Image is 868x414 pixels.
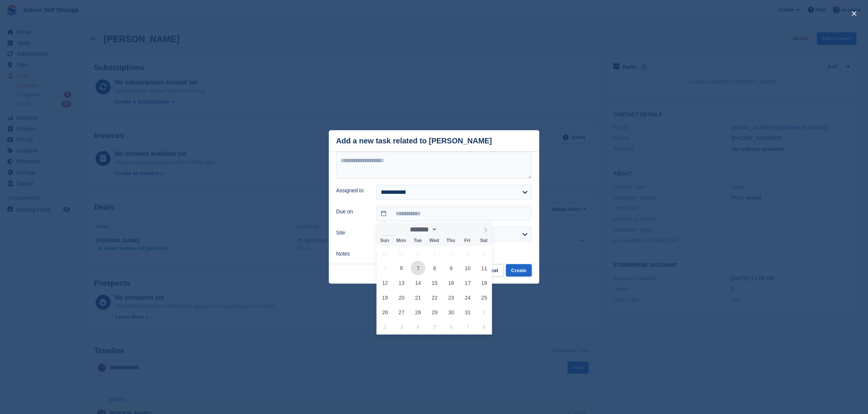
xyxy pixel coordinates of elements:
[427,261,442,275] span: October 8, 2025
[336,137,493,145] div: Add a new task related to [PERSON_NAME]
[336,229,368,237] label: Site
[461,261,475,275] span: October 10, 2025
[393,238,410,243] span: Mon
[378,305,392,320] span: October 26, 2025
[848,8,860,20] button: close
[477,246,492,261] span: October 4, 2025
[477,275,492,290] span: October 18, 2025
[477,320,492,334] span: November 8, 2025
[438,225,461,233] input: Year
[378,320,392,334] span: November 2, 2025
[444,290,459,305] span: October 23, 2025
[336,250,368,258] label: Notes
[407,225,438,233] select: Month
[426,238,443,243] span: Wed
[411,246,426,261] span: September 30, 2025
[394,246,409,261] span: September 29, 2025
[427,290,442,305] span: October 22, 2025
[461,290,475,305] span: October 24, 2025
[394,261,409,275] span: October 6, 2025
[411,290,426,305] span: October 21, 2025
[444,246,459,261] span: October 2, 2025
[411,261,426,275] span: October 7, 2025
[506,264,532,277] button: Create
[394,320,409,334] span: November 3, 2025
[477,261,492,275] span: October 11, 2025
[410,238,426,243] span: Tue
[378,275,392,290] span: October 12, 2025
[427,320,442,334] span: November 5, 2025
[461,275,475,290] span: October 17, 2025
[427,275,442,290] span: October 15, 2025
[377,238,393,243] span: Sun
[427,246,442,261] span: October 1, 2025
[411,275,426,290] span: October 14, 2025
[336,208,368,216] label: Due on
[411,320,426,334] span: November 4, 2025
[443,238,459,243] span: Thu
[444,320,459,334] span: November 6, 2025
[477,305,492,320] span: November 1, 2025
[378,290,392,305] span: October 19, 2025
[394,275,409,290] span: October 13, 2025
[477,290,492,305] span: October 25, 2025
[476,238,493,243] span: Sat
[459,238,476,243] span: Fri
[444,275,459,290] span: October 16, 2025
[461,320,475,334] span: November 7, 2025
[461,305,475,320] span: October 31, 2025
[336,187,368,195] label: Assigned to
[378,261,392,275] span: October 5, 2025
[411,305,426,320] span: October 28, 2025
[444,305,459,320] span: October 30, 2025
[461,246,475,261] span: October 3, 2025
[378,246,392,261] span: September 28, 2025
[444,261,459,275] span: October 9, 2025
[394,290,409,305] span: October 20, 2025
[427,305,442,320] span: October 29, 2025
[394,305,409,320] span: October 27, 2025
